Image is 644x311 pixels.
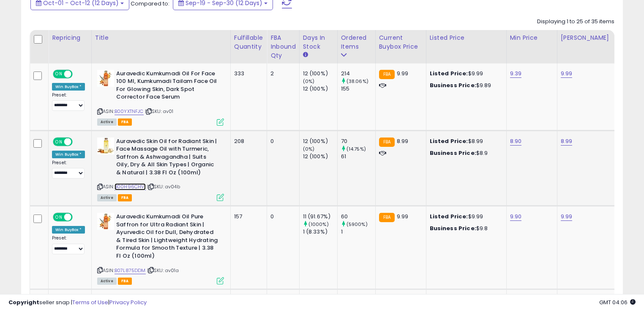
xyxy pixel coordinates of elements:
[303,213,337,220] div: 11 (91.67%)
[71,214,85,221] span: OFF
[97,213,224,283] div: ASIN:
[347,78,368,85] small: (38.06%)
[397,212,409,220] span: 9.99
[118,118,132,126] span: FBA
[147,267,179,274] span: | SKU: av01a
[97,194,117,201] span: All listings currently available for purchase on Amazon
[430,138,500,145] div: $8.99
[379,70,395,79] small: FBA
[115,183,146,190] a: B00H96CHVI
[270,70,293,77] div: 2
[303,153,337,160] div: 12 (100%)
[303,228,337,236] div: 1 (8.33%)
[303,51,308,59] small: Days In Stock.
[116,70,219,103] b: Auravedic Kumkumadi Oil For Face 100 Ml, Kumkumadi Tailam Face Oil For Glowing Skin, Dark Spot Co...
[97,70,224,125] div: ASIN:
[97,138,224,200] div: ASIN:
[561,212,573,221] a: 9.99
[303,146,315,152] small: (0%)
[510,137,522,146] a: 8.90
[510,212,522,221] a: 9.90
[347,221,368,228] small: (5900%)
[379,213,395,222] small: FBA
[341,70,375,77] div: 214
[341,85,375,93] div: 155
[599,298,636,306] span: 2025-10-13 04:06 GMT
[52,160,85,179] div: Preset:
[303,138,337,145] div: 12 (100%)
[430,225,500,232] div: $9.8
[97,278,117,285] span: All listings currently available for purchase on Amazon
[303,33,334,51] div: Days In Stock
[118,194,132,201] span: FBA
[97,213,114,230] img: 41FBnehm9dL._SL40_.jpg
[116,213,219,262] b: Auravedic Kumkumadi Oil Pure Saffron for Ultra Radiant Skin | Ayurvedic Oil for Dull, Dehydrated ...
[510,33,554,42] div: Min Price
[430,81,476,89] b: Business Price:
[270,138,293,145] div: 0
[54,138,64,145] span: ON
[561,33,611,42] div: [PERSON_NAME]
[52,235,85,254] div: Preset:
[52,83,85,91] div: Win BuyBox *
[561,69,573,78] a: 9.99
[8,299,147,307] div: seller snap | |
[537,18,614,26] div: Displaying 1 to 25 of 35 items
[430,70,500,77] div: $9.99
[270,33,296,60] div: FBA inbound Qty
[510,69,522,78] a: 9.39
[397,137,409,145] span: 8.99
[341,33,372,51] div: Ordered Items
[341,153,375,160] div: 61
[430,212,468,220] b: Listed Price:
[52,226,85,234] div: Win BuyBox *
[71,138,85,145] span: OFF
[118,278,132,285] span: FBA
[116,138,219,179] b: Auravedic Skin Oil for Radiant Skin | Face Massage Oil with Turmeric, Saffron & Ashwagandha | Sui...
[430,224,476,232] b: Business Price:
[430,69,468,77] b: Listed Price:
[147,183,180,190] span: | SKU: av04b
[234,70,260,77] div: 333
[430,137,468,145] b: Listed Price:
[54,70,64,77] span: ON
[430,149,500,157] div: $8.9
[234,138,260,145] div: 208
[430,213,500,220] div: $9.99
[303,78,315,85] small: (0%)
[303,85,337,93] div: 12 (100%)
[430,149,476,157] b: Business Price:
[8,298,39,306] strong: Copyright
[97,118,117,126] span: All listings currently available for purchase on Amazon
[97,138,114,154] img: 411l9iW7IyL._SL40_.jpg
[52,151,85,158] div: Win BuyBox *
[72,298,108,306] a: Terms of Use
[341,138,375,145] div: 70
[95,33,227,42] div: Title
[303,70,337,77] div: 12 (100%)
[115,108,144,115] a: B00YXTNFJC
[52,33,88,42] div: Repricing
[71,70,85,77] span: OFF
[430,33,503,42] div: Listed Price
[270,213,293,220] div: 0
[561,137,573,146] a: 8.99
[109,298,147,306] a: Privacy Policy
[430,82,500,89] div: $9.89
[341,228,375,236] div: 1
[145,108,174,115] span: | SKU: av01
[341,213,375,220] div: 60
[115,267,146,274] a: B07L875DDM
[52,92,85,111] div: Preset:
[234,213,260,220] div: 157
[97,70,114,87] img: 41iHksKecqL._SL40_.jpg
[234,33,263,51] div: Fulfillable Quantity
[54,214,64,221] span: ON
[379,138,395,147] small: FBA
[379,33,423,51] div: Current Buybox Price
[308,221,329,228] small: (1000%)
[347,146,366,152] small: (14.75%)
[397,69,409,77] span: 9.99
